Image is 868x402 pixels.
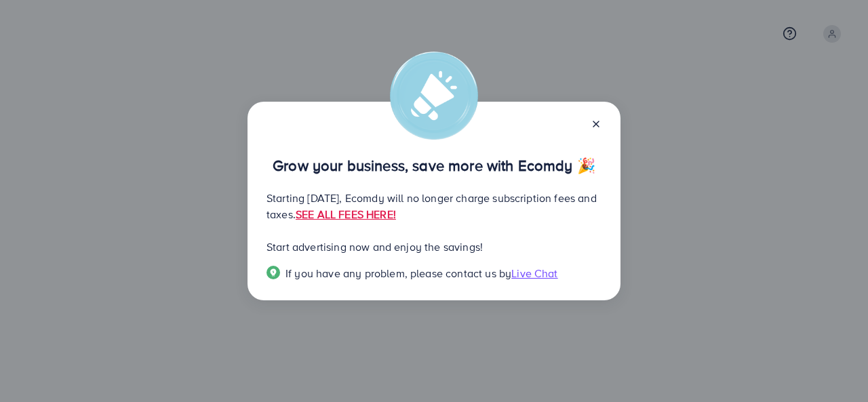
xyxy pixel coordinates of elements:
span: If you have any problem, please contact us by [285,266,511,281]
img: Popup guide [267,266,280,279]
p: Grow your business, save more with Ecomdy 🎉 [267,157,601,174]
p: Starting [DATE], Ecomdy will no longer charge subscription fees and taxes. [267,190,601,222]
a: SEE ALL FEES HERE! [296,207,396,222]
p: Start advertising now and enjoy the savings! [267,239,601,255]
span: Live Chat [511,266,557,281]
img: alert [390,52,478,140]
